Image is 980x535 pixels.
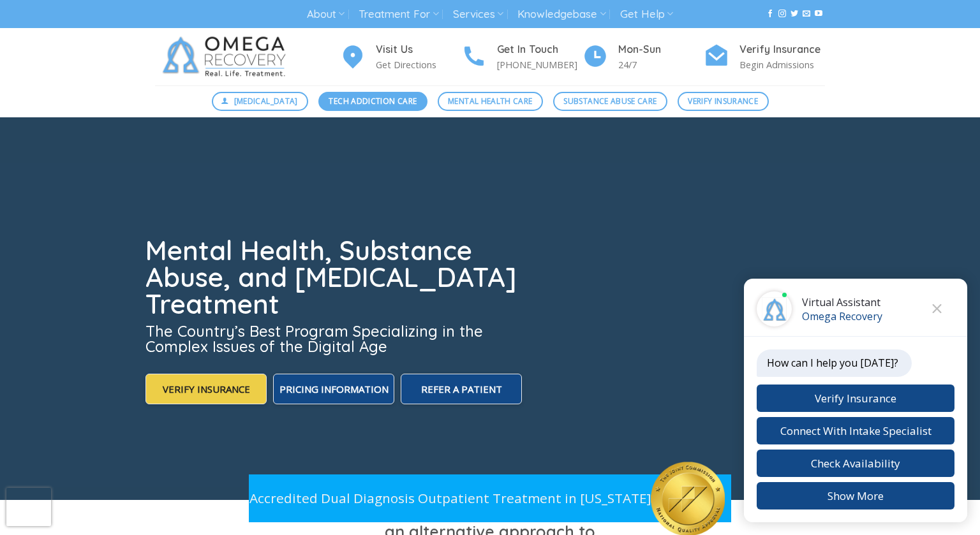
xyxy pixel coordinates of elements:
a: Mental Health Care [438,92,543,111]
a: Verify Insurance Begin Admissions [704,41,825,73]
span: Tech Addiction Care [329,95,417,107]
a: Follow on Facebook [766,10,774,18]
a: Substance Abuse Care [553,92,667,111]
a: Verify Insurance [678,92,769,111]
a: Treatment For [359,3,438,26]
h1: Mental Health, Substance Abuse, and [MEDICAL_DATA] Treatment [145,237,524,318]
a: Follow on Instagram [778,10,786,18]
a: Follow on YouTube [815,10,822,18]
a: About [307,3,345,26]
h4: Mon-Sun [618,41,704,58]
h4: Verify Insurance [739,41,825,58]
h3: The Country’s Best Program Specializing in the Complex Issues of the Digital Age [145,323,524,354]
a: Follow on Twitter [791,10,798,18]
p: [PHONE_NUMBER] [497,57,583,72]
a: Visit Us Get Directions [340,41,461,73]
iframe: reCAPTCHA [6,488,51,526]
h4: Visit Us [376,41,461,58]
h4: Get In Touch [497,41,583,58]
a: [MEDICAL_DATA] [212,92,309,111]
span: Mental Health Care [448,95,532,107]
a: Get In Touch [PHONE_NUMBER] [461,41,583,73]
span: Substance Abuse Care [563,95,657,107]
a: Get Help [620,3,673,26]
a: Tech Addiction Care [318,92,427,111]
span: [MEDICAL_DATA] [234,95,298,107]
span: Verify Insurance [688,95,758,107]
img: Omega Recovery [155,28,299,85]
p: 24/7 [618,57,704,72]
a: Send us an email [803,10,810,18]
a: Knowledgebase [517,3,605,26]
p: Accredited Dual Diagnosis Outpatient Treatment in [US_STATE] [249,488,651,509]
p: Get Directions [376,57,461,72]
a: Services [453,3,503,26]
p: Begin Admissions [739,57,825,72]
